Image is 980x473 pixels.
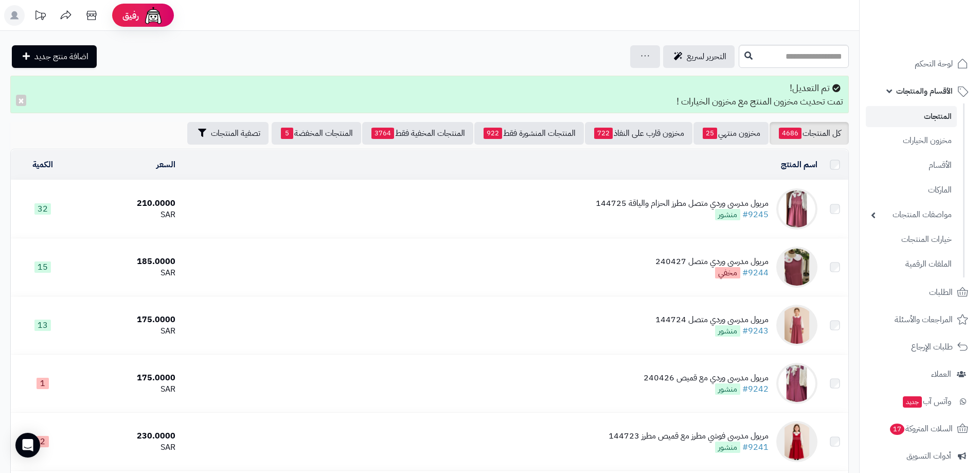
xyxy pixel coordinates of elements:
[484,128,502,139] span: 922
[866,179,957,201] a: الماركات
[27,5,53,28] a: تحديثات المنصة
[915,57,953,71] span: لوحة التحكم
[156,159,175,171] a: السعر
[715,442,740,453] span: منشور
[866,416,974,441] a: السلات المتروكة17
[866,444,974,468] a: أدوات التسويق
[79,267,175,279] div: SAR
[12,45,97,68] a: اضافة منتج جديد
[866,335,974,359] a: طلبات الإرجاع
[371,128,394,139] span: 3764
[187,122,269,145] button: تصفية المنتجات
[693,122,769,145] a: مخزون منتهي25
[776,421,817,462] img: مريول مدرسي فوشي مطرز مع قميص مطرز 144723
[866,130,957,152] a: مخزون الخيارات
[715,325,740,337] span: منشور
[866,389,974,414] a: وآتس آبجديد
[866,106,957,127] a: المنتجات
[362,122,473,145] a: المنتجات المخفية فقط3764
[79,256,175,268] div: 185.0000
[79,325,175,337] div: SAR
[609,430,769,442] div: مريول مدرسي فوشي مطرز مع قميص مطرز 144723
[929,285,953,300] span: الطلبات
[34,203,51,215] span: 32
[866,204,957,226] a: مواصفات المنتجات
[655,314,769,326] div: مريول مدرسي وردي متصل 144724
[903,396,922,408] span: جديد
[79,430,175,442] div: 230.0000
[272,122,361,145] a: المنتجات المخفضة5
[866,280,974,305] a: الطلبات
[866,154,957,177] a: الأقسام
[742,267,769,279] a: #9244
[866,307,974,332] a: المراجعات والأسئلة
[896,84,953,98] span: الأقسام والمنتجات
[742,325,769,337] a: #9243
[663,45,735,68] a: التحرير لسريع
[715,209,740,220] span: منشور
[37,436,49,447] span: 2
[37,378,49,389] span: 1
[585,122,692,145] a: مخزون قارب على النفاذ722
[742,383,769,395] a: #9242
[474,122,584,145] a: المنتجات المنشورة فقط922
[770,122,849,145] a: كل المنتجات4686
[703,128,717,139] span: 25
[34,261,51,273] span: 15
[931,367,951,381] span: العملاء
[122,9,139,22] span: رفيق
[902,394,951,409] span: وآتس آب
[866,51,974,76] a: لوحة التحكم
[866,362,974,387] a: العملاء
[10,76,849,113] div: تم التعديل! تمت تحديث مخزون المنتج مع مخزون الخيارات !
[79,383,175,395] div: SAR
[911,340,953,354] span: طلبات الإرجاع
[866,229,957,251] a: خيارات المنتجات
[781,159,817,171] a: اسم المنتج
[687,50,726,63] span: التحرير لسريع
[16,95,26,106] button: ×
[866,253,957,275] a: الملفات الرقمية
[776,305,817,346] img: مريول مدرسي وردي متصل 144724
[906,449,951,463] span: أدوات التسويق
[596,198,769,209] div: مريول مدرسي وردي متصل مطرز الحزام والياقة 144725
[895,312,953,327] span: المراجعات والأسئلة
[890,424,904,435] span: 17
[211,127,260,139] span: تصفية المنتجات
[715,383,740,395] span: منشور
[79,198,175,209] div: 210.0000
[594,128,613,139] span: 722
[79,314,175,326] div: 175.0000
[779,128,801,139] span: 4686
[15,433,40,458] div: Open Intercom Messenger
[143,5,164,26] img: ai-face.png
[34,50,88,63] span: اضافة منتج جديد
[742,441,769,453] a: #9241
[79,372,175,384] div: 175.0000
[742,208,769,221] a: #9245
[776,247,817,288] img: مريول مدرسي وردي متصل 240427
[34,320,51,331] span: 13
[776,188,817,230] img: مريول مدرسي وردي متصل مطرز الحزام والياقة 144725
[655,256,769,268] div: مريول مدرسي وردي متصل 240427
[644,372,769,384] div: مريول مدرسي وردي مع قميص 240426
[889,422,953,436] span: السلات المتروكة
[32,159,53,171] a: الكمية
[715,267,740,278] span: مخفي
[79,209,175,221] div: SAR
[79,442,175,453] div: SAR
[776,363,817,404] img: مريول مدرسي وردي مع قميص 240426
[281,128,293,139] span: 5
